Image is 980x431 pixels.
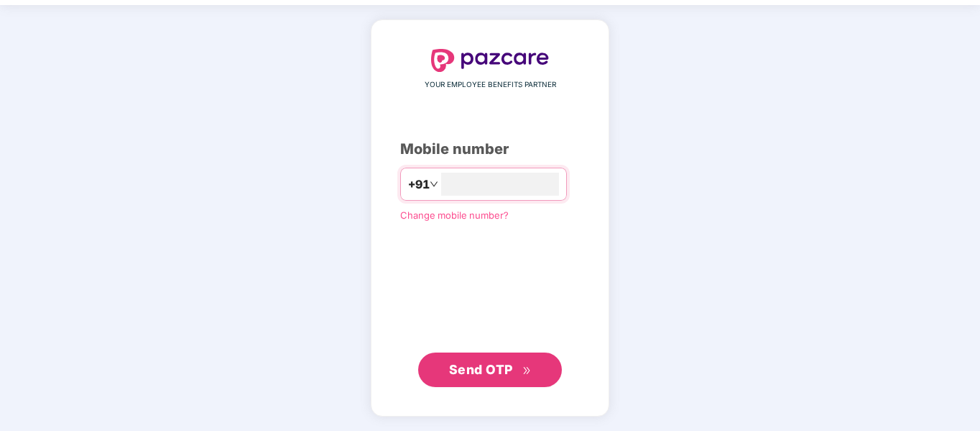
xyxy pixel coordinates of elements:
[418,353,562,387] button: Send OTPdouble-right
[431,49,549,72] img: logo
[430,180,438,189] span: down
[400,138,580,160] div: Mobile number
[449,362,513,377] span: Send OTP
[522,366,532,376] span: double-right
[408,176,430,194] span: +91
[425,79,556,91] span: YOUR EMPLOYEE BENEFITS PARTNER
[400,209,509,221] a: Change mobile number?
